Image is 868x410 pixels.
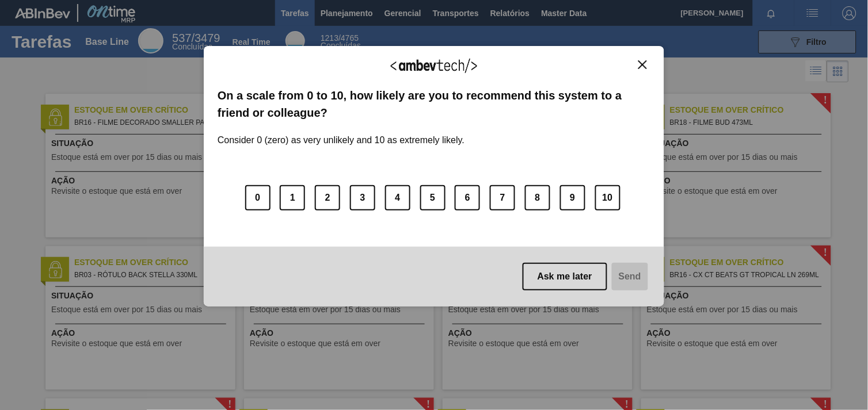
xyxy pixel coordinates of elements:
button: 6 [455,185,480,210]
label: On a scale from 0 to 10, how likely are you to recommend this system to a friend or colleague? [218,87,650,122]
button: Close [635,60,650,70]
label: Consider 0 (zero) as very unlikely and 10 as extremely likely. [218,121,465,145]
img: Logo Ambevtech [391,59,477,73]
button: 8 [525,185,550,210]
button: 4 [385,185,410,210]
button: 1 [280,185,305,210]
img: Close [638,60,647,69]
button: 7 [490,185,515,210]
button: 10 [595,185,620,210]
button: Ask me later [523,263,607,290]
button: 5 [420,185,446,210]
button: 0 [245,185,271,210]
button: 3 [350,185,375,210]
button: 9 [560,185,585,210]
button: 2 [315,185,340,210]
